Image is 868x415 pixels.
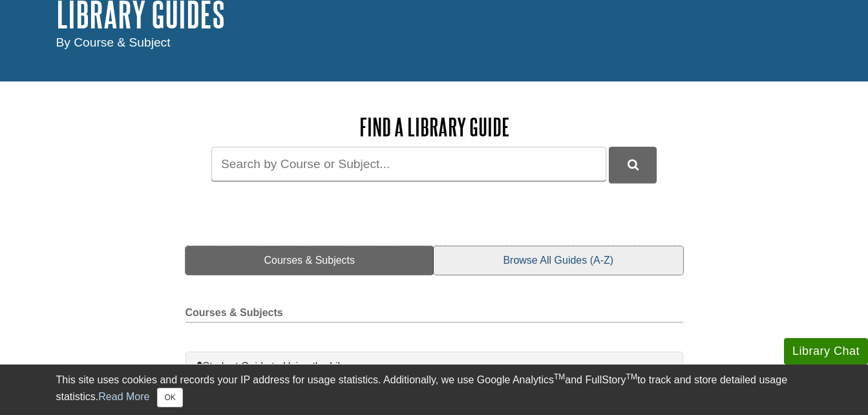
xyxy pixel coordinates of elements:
[185,246,434,275] a: Courses & Subjects
[185,114,683,140] h2: Find a Library Guide
[628,159,639,171] i: Search Library Guides
[626,372,637,381] sup: TM
[98,391,149,402] a: Read More
[157,388,182,407] button: Close
[609,147,657,182] button: DU Library Guides Search
[56,34,812,52] div: By Course & Subject
[434,246,683,275] a: Browse All Guides (A-Z)
[784,338,868,365] button: Library Chat
[56,372,812,407] div: This site uses cookies and records your IP address for usage statistics. Additionally, we use Goo...
[211,147,606,181] input: Search by Course or Subject...
[554,372,565,381] sup: TM
[196,359,673,374] a: Student Guide to Using the Library
[185,307,683,323] h2: Courses & Subjects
